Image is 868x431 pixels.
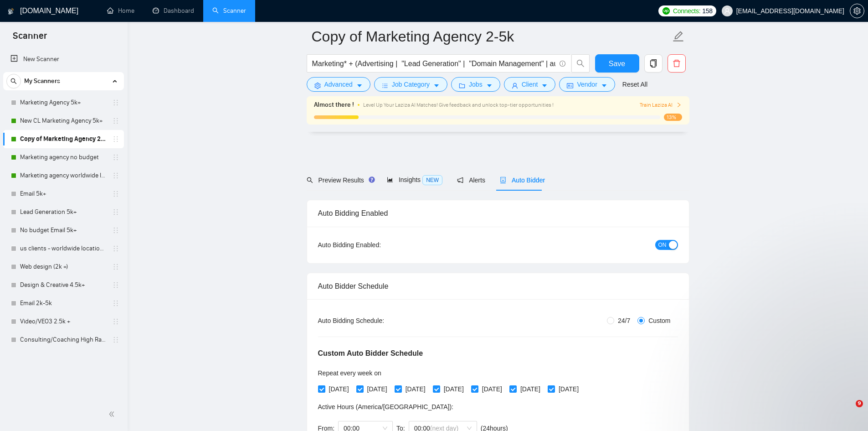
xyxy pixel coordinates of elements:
span: user [724,8,730,14]
span: holder [112,263,119,270]
span: setting [314,82,321,89]
a: Reset All [622,79,647,89]
span: folder [459,82,465,89]
span: holder [112,336,119,343]
span: holder [112,99,119,106]
button: userClientcaret-down [504,77,556,92]
span: edit [673,31,684,42]
button: barsJob Categorycaret-down [374,77,447,92]
a: homeHome [107,7,134,15]
span: [DATE] [555,384,582,394]
span: 9 [856,400,863,407]
a: setting [850,7,864,15]
span: Level Up Your Laziza AI Matches! Give feedback and unlock top-tier opportunities ! [363,102,554,108]
span: search [572,59,589,68]
span: caret-down [486,82,493,89]
span: holder [112,154,119,161]
span: copy [645,59,662,68]
div: Auto Bidding Schedule: [318,316,438,326]
a: searchScanner [212,7,246,15]
div: Tooltip anchor [368,176,376,184]
img: upwork-logo.png [663,7,670,15]
button: idcardVendorcaret-down [559,77,615,92]
button: delete [668,54,686,73]
span: holder [112,245,119,252]
span: [DATE] [440,384,467,394]
span: Active Hours ( America/[GEOGRAPHIC_DATA] ): [318,403,453,410]
span: 158 [702,6,712,16]
span: Repeat every week on [318,369,381,377]
button: Train Laziza AI [640,101,682,109]
span: holder [112,300,119,307]
span: holder [112,190,119,197]
span: holder [112,117,119,125]
div: Auto Bidding Enabled: [318,240,438,250]
span: info-circle [560,61,565,67]
span: Job Category [392,79,430,89]
span: My Scanners [24,72,60,90]
span: Auto Bidder [500,177,545,184]
a: No budget Email 5k+ [20,221,107,239]
span: caret-down [433,82,440,89]
a: Email 5k+ [20,185,107,203]
span: area-chart [387,177,393,183]
span: [DATE] [478,384,506,394]
span: caret-down [356,82,363,89]
span: setting [850,7,864,15]
span: search [7,78,21,84]
span: Preview Results [307,177,372,184]
span: holder [112,227,119,234]
span: Insights [387,176,442,183]
span: Client [522,79,538,89]
button: setting [850,4,864,18]
iframe: Intercom live chat [837,400,859,422]
li: New Scanner [3,50,124,68]
span: [DATE] [325,384,353,394]
li: My Scanners [3,72,124,349]
a: New Scanner [10,50,117,68]
button: copy [644,54,663,73]
span: holder [112,208,119,216]
span: Jobs [469,79,483,89]
h5: Custom Auto Bidder Schedule [318,348,423,359]
input: Search Freelance Jobs... [312,58,555,69]
a: Lead Generation 5k+ [20,203,107,221]
span: holder [112,135,119,143]
button: Save [595,54,639,73]
span: delete [668,59,685,68]
span: holder [112,172,119,179]
span: caret-down [541,82,548,89]
div: Auto Bidder Schedule [318,273,678,299]
span: user [512,82,518,89]
span: [DATE] [364,384,391,394]
a: Email 2k-5k [20,294,107,312]
span: bars [382,82,388,89]
button: folderJobscaret-down [451,77,500,92]
button: search [571,54,590,73]
a: us clients - worldwide location Email 5k+ [20,239,107,258]
div: Auto Bidding Enabled [318,200,678,226]
span: notification [457,177,463,183]
span: 13% [664,114,682,121]
span: double-left [108,410,118,419]
span: Alerts [457,177,485,184]
a: Copy of Marketing Agency 2-5k [20,130,107,148]
a: Video/VEO3 2.5k + [20,312,107,331]
a: Design & Creative 4.5k+ [20,276,107,294]
span: 24/7 [614,316,634,326]
a: Marketing Agency 5k+ [20,93,107,112]
button: settingAdvancedcaret-down [307,77,370,92]
a: Consulting/Coaching High Rates only [20,331,107,349]
span: Scanner [5,29,54,48]
span: [DATE] [517,384,544,394]
span: Vendor [577,79,597,89]
a: dashboardDashboard [153,7,194,15]
span: holder [112,318,119,325]
a: Marketing agency worldwide location [20,166,107,185]
span: search [307,177,313,183]
span: Custom [645,316,674,326]
span: [DATE] [402,384,429,394]
span: ON [658,240,667,250]
a: New CL Marketing Agency 5k+ [20,112,107,130]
